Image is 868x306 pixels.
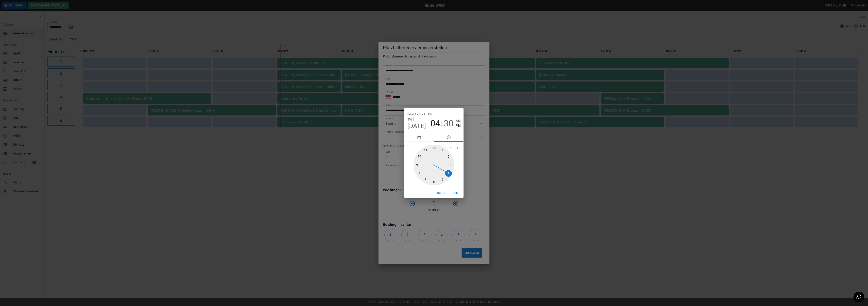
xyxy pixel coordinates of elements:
button: OK [450,190,462,197]
span: : [441,118,443,129]
button: 2025 [407,117,414,122]
button: Cancel [436,190,449,197]
span: Select date & time [407,111,432,117]
button: pick time [434,133,464,142]
button: [DATE] [407,122,426,130]
button: open next view [454,144,461,152]
button: 04 [430,118,440,129]
button: pick date [404,133,434,142]
button: 30 [444,118,454,129]
button: AM [456,118,461,123]
button: PM [456,123,461,128]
